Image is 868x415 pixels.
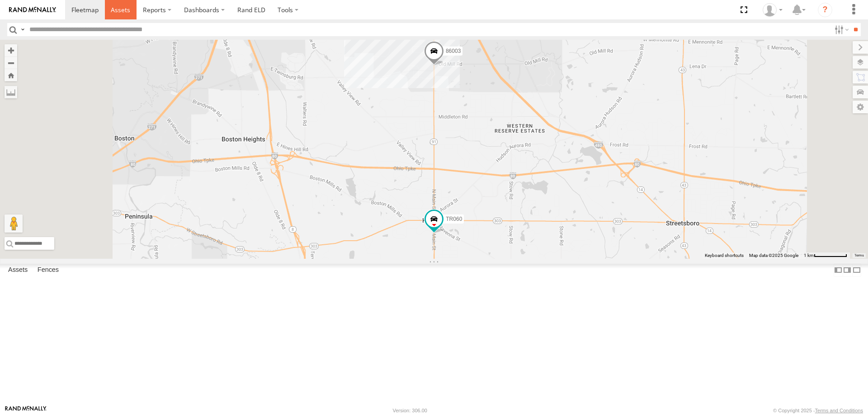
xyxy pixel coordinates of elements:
label: Fences [33,264,63,276]
label: Map Settings [853,101,868,113]
button: Zoom Home [5,69,17,81]
div: Version: 306.00 [393,408,427,413]
span: 86003 [446,48,461,54]
label: Assets [4,264,32,276]
label: Dock Summary Table to the Left [834,264,843,277]
i: ? [818,3,832,17]
button: Zoom in [5,44,17,56]
a: Visit our Website [5,406,47,415]
label: Search Query [19,23,26,36]
a: Terms and Conditions [815,408,863,413]
label: Hide Summary Table [852,264,861,277]
button: Map Scale: 1 km per 70 pixels [801,252,850,259]
button: Drag Pegman onto the map to open Street View [5,214,23,233]
a: Terms (opens in new tab) [854,254,864,257]
button: Keyboard shortcuts [705,252,744,259]
span: 1 km [804,253,814,258]
img: rand-logo.svg [9,7,56,13]
label: Dock Summary Table to the Right [843,264,852,277]
div: George Steele [759,3,786,17]
button: Zoom out [5,56,17,69]
label: Measure [5,86,17,98]
label: Search Filter Options [831,23,850,36]
span: TR060 [446,216,462,222]
div: © Copyright 2025 - [773,408,863,413]
span: Map data ©2025 Google [749,253,798,258]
